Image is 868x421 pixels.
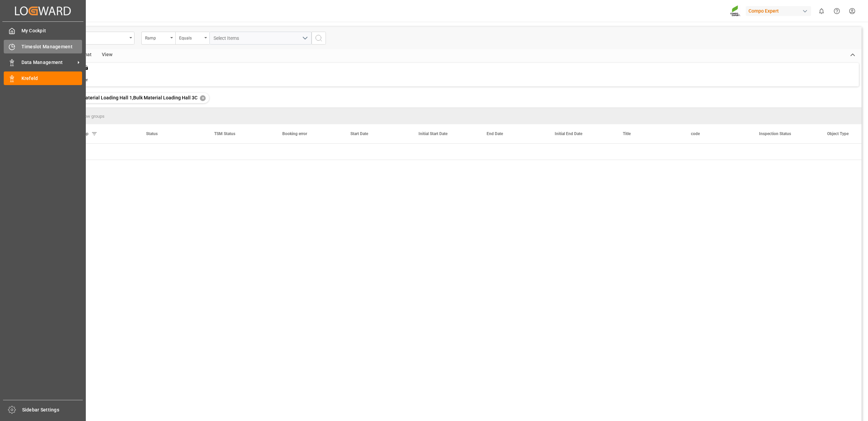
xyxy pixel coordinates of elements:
span: Inspection Status [759,131,791,136]
img: Screenshot%202023-09-29%20at%2010.02.21.png_1712312052.png [730,5,741,17]
span: code [691,131,700,136]
span: End Date [487,131,503,136]
span: Initial End Date [555,131,582,136]
button: Compo Expert [746,4,814,17]
span: TSM Status [214,131,235,136]
a: Krefeld [4,71,82,85]
button: open menu [175,32,209,45]
span: My Cockpit [21,27,82,34]
span: Status [146,131,158,136]
span: Select Items [214,35,242,41]
div: Equals [179,33,202,41]
div: Compo Expert [746,6,811,16]
button: search button [312,32,326,45]
span: Initial Start Date [419,131,447,136]
button: Help Center [829,3,845,19]
span: Timeslot Management [21,43,82,50]
span: Start Date [350,131,368,136]
span: Krefeld [21,75,82,82]
span: Sidebar Settings [22,406,83,414]
div: ✕ [200,95,206,101]
button: open menu [209,32,312,45]
a: Timeslot Management [4,40,82,53]
div: Ramp [145,33,168,41]
span: Bulk Material Loading Hall 1,Bulk Material Loading Hall 3C [71,95,198,100]
span: Title [623,131,631,136]
button: show 0 new notifications [814,3,829,19]
button: open menu [141,32,175,45]
span: Data Management [21,59,75,66]
span: Booking error [282,131,307,136]
div: View [97,49,117,61]
a: My Cockpit [4,24,82,37]
span: Object Type [827,131,849,136]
